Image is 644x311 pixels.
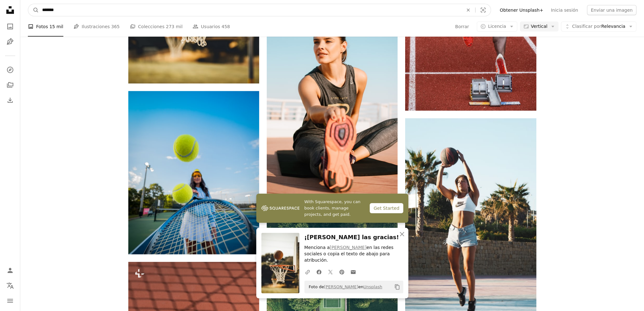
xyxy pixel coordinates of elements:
[363,284,382,289] a: Unsplash
[587,5,636,15] button: Enviar una imagen
[193,16,230,37] a: Usuarios 458
[4,264,16,277] a: Iniciar sesión / Registrarse
[304,245,403,264] p: Menciona a en las redes sociales o copia el texto de abajo para atribución.
[520,22,558,32] button: Vertical
[256,194,408,223] a: With Squarespace, you can book clients, manage projects, and get paid.Get Started
[267,98,398,103] a: Mujer con camiseta sin mangas negra y jeans de mezclilla azules sentada en un banco de madera mar...
[370,203,403,213] div: Get Started
[130,16,183,37] a: Colecciones 273 mil
[128,91,259,255] img: woman in black jacket and black pants holding tennis racket under blue sky during daytime
[304,233,403,242] h3: ¡[PERSON_NAME] las gracias!
[531,23,547,30] span: Vertical
[488,24,506,29] span: Licencia
[561,22,636,32] button: Clasificar porRelevancia
[221,23,230,30] span: 458
[4,35,16,48] a: Ilustraciones
[461,4,475,16] button: Borrar
[336,265,348,278] a: Comparte en Pinterest
[324,284,358,289] a: [PERSON_NAME]
[4,279,16,292] button: Idioma
[547,5,582,15] a: Inicia sesión
[261,203,299,213] img: file-1747939142011-51e5cc87e3c9
[477,22,517,32] button: Licencia
[4,64,16,76] a: Explorar
[166,23,183,30] span: 273 mil
[4,79,16,91] a: Colecciones
[475,4,491,16] button: Búsqueda visual
[304,199,365,218] span: With Squarespace, you can book clients, manage projects, and get paid.
[572,24,601,29] span: Clasificar por
[392,282,403,292] button: Copiar al portapapeles
[572,23,625,30] span: Relevancia
[4,4,16,18] a: Inicio — Unsplash
[330,245,367,250] a: [PERSON_NAME]
[111,23,120,30] span: 365
[313,265,325,278] a: Comparte en Facebook
[405,232,536,237] a: mujer jugando al baloncesto
[4,20,16,33] a: Fotos
[325,265,336,278] a: Comparte en Twitter
[73,16,120,37] a: Ilustraciones 365
[4,295,16,307] button: Menú
[348,265,359,278] a: Comparte por correo electrónico
[28,4,491,16] form: Encuentra imágenes en todo el sitio
[455,22,469,32] button: Borrar
[128,170,259,176] a: woman in black jacket and black pants holding tennis racket under blue sky during daytime
[496,5,547,15] a: Obtener Unsplash+
[267,3,398,199] img: Mujer con camiseta sin mangas negra y jeans de mezclilla azules sentada en un banco de madera mar...
[28,4,39,16] button: Buscar en Unsplash
[4,94,16,107] a: Historial de descargas
[306,282,382,292] span: Foto de en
